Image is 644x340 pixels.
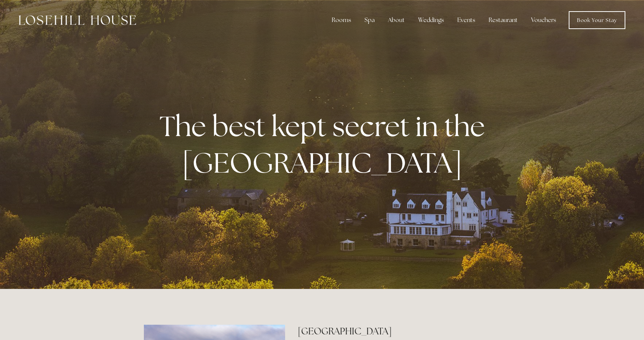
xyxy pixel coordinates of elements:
a: Book Your Stay [569,11,625,29]
div: Spa [359,13,381,28]
div: Rooms [326,13,357,28]
div: About [382,13,411,28]
strong: The best kept secret in the [GEOGRAPHIC_DATA] [160,108,491,181]
h2: [GEOGRAPHIC_DATA] [298,325,500,338]
div: Events [451,13,481,28]
img: Losehill House [19,15,136,25]
div: Weddings [412,13,450,28]
div: Restaurant [483,13,524,28]
a: Vouchers [525,13,562,28]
